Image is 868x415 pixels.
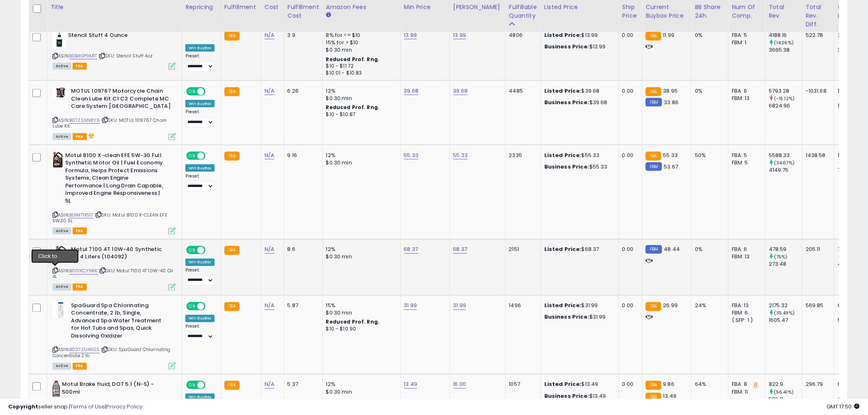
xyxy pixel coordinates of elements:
[732,310,759,317] div: FBM: 6
[509,152,535,159] div: 2335
[53,246,69,262] img: 410hAiO116L._SL40_.jpg
[224,381,240,390] small: FBA
[326,381,394,388] div: 12%
[326,87,394,95] div: 12%
[53,117,167,129] span: | SKU: MOTUL 109767 Chain Lube Kit
[265,3,281,11] div: Cost
[265,381,274,389] a: N/A
[732,389,759,396] div: FBM: 11
[404,3,446,11] div: Min Price
[622,152,636,159] div: 0.00
[53,302,176,369] div: ASIN:
[224,246,240,255] small: FBA
[774,254,788,260] small: (75%)
[185,109,215,128] div: Preset:
[224,87,240,96] small: FBA
[53,212,167,224] span: | SKU: Motul 8100 X-CLEAN EFE 5W30 5L
[544,98,589,106] b: Business Price:
[288,87,316,95] div: 6.26
[544,314,612,321] div: $31.99
[204,246,217,253] span: OFF
[69,52,97,59] a: B0B4GP9M1T
[71,302,171,342] b: SpaGuard Spa Chlorinating Concentrate, 2 lb, Single, Advanced Spa Water Treatment for Hot Tubs an...
[732,253,759,261] div: FBM: 13
[544,151,582,159] b: Listed Price:
[288,302,316,310] div: 5.87
[53,32,176,69] div: ASIN:
[326,104,380,111] b: Reduced Prof. Rng.
[544,163,589,171] b: Business Price:
[187,88,197,95] span: ON
[732,39,759,46] div: FBM: 1
[544,43,612,50] div: $13.99
[622,87,636,95] div: 0.00
[326,302,394,310] div: 15%
[769,46,802,54] div: 3665.38
[732,159,759,166] div: FBM: 5
[187,152,197,159] span: ON
[622,381,636,388] div: 0.00
[806,246,828,253] div: 205.11
[769,317,802,324] div: 1605.47
[646,32,661,41] small: FBA
[53,363,71,370] span: All listings currently available for purchase on Amazon
[53,246,176,290] div: ASIN:
[544,163,612,171] div: $55.33
[544,99,612,106] div: $39.68
[806,87,828,95] div: -1031.68
[664,246,680,253] span: 48.44
[185,100,215,107] div: Win BuyBox
[326,253,394,261] div: $0.30 min
[774,39,794,46] small: (14.26%)
[326,32,394,39] div: 8% for <= $10
[453,381,466,389] a: 16.00
[73,284,87,291] span: FBA
[509,32,535,39] div: 4806
[646,302,661,311] small: FBA
[53,268,173,280] span: | SKU: Motul 7100 4T 10W-40 Oil 4L
[664,163,678,171] span: 53.67
[53,133,71,140] span: All listings currently available for purchase on Amazon
[185,259,215,266] div: Win BuyBox
[53,347,171,359] span: | SKU: SpaGuard Chlorinating Concentrate 2 lb
[646,162,662,171] small: FBM
[224,32,240,41] small: FBA
[774,95,795,102] small: (-15.12%)
[53,228,71,235] span: All listings currently available for purchase on Amazon
[204,88,217,95] span: OFF
[265,151,274,160] a: N/A
[732,95,759,102] div: FBM: 13
[326,46,394,54] div: $0.30 min
[326,39,394,46] div: 15% for > $10
[695,381,722,388] div: 64%
[695,302,722,310] div: 24%
[695,3,725,20] div: BB Share 24h.
[663,87,678,95] span: 38.95
[509,381,535,388] div: 1057
[224,302,240,311] small: FBA
[544,152,612,159] div: $55.33
[774,389,794,396] small: (56.41%)
[732,317,759,324] div: ( SFP: 1 )
[265,87,274,95] a: N/A
[224,152,240,161] small: FBA
[8,403,142,411] div: seller snap | |
[69,268,98,275] a: B00IKCY9RK
[769,302,802,310] div: 2175.32
[265,246,274,254] a: N/A
[68,32,168,41] b: Stencil Stuff 4 Ounce
[71,246,171,263] b: Motul 7100 4T 10W-40 Synthetic Oil 4 Liters (104092)
[185,324,215,342] div: Preset:
[695,152,722,159] div: 50%
[50,3,178,11] div: Title
[8,403,38,410] strong: Copyright
[73,133,87,140] span: FBA
[646,152,661,161] small: FBA
[53,381,60,397] img: 41RZ5tOtsoS._SL40_.jpg
[544,32,612,39] div: $13.99
[646,381,661,390] small: FBA
[509,3,537,20] div: Fulfillable Quantity
[404,246,418,254] a: 68.37
[73,63,87,70] span: FBA
[732,302,759,310] div: FBA: 13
